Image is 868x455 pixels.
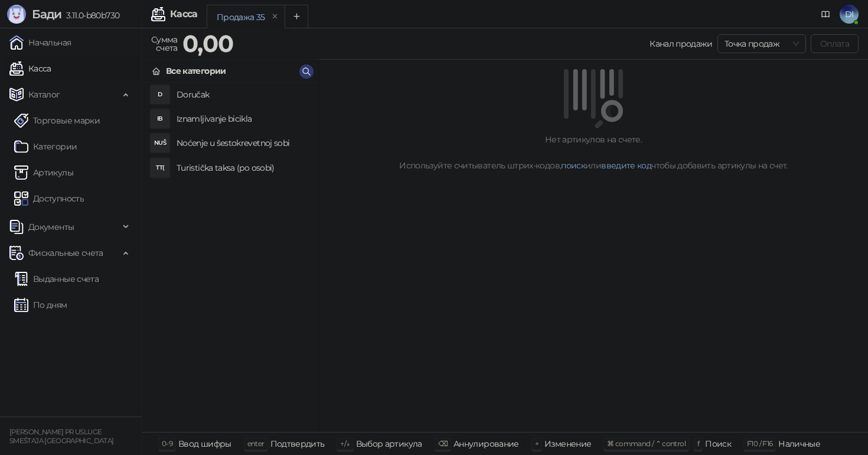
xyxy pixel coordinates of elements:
[778,436,820,451] div: Наличные
[453,436,519,451] div: Аннулирование
[267,12,283,22] button: remove
[270,436,325,451] div: Подтвердить
[340,439,350,448] span: ↑/↓
[705,436,731,451] div: Поиск
[32,7,61,21] span: Бади
[28,215,74,239] span: Документы
[142,83,318,432] div: grid
[177,134,309,152] h4: Noćenje u šestokrevetnoj sobi
[725,35,799,53] span: Точка продаж
[151,134,169,152] div: NUŠ
[151,85,169,104] div: D
[650,37,713,50] div: Канал продажи
[544,436,591,451] div: Изменение
[9,57,51,80] a: Касса
[177,109,309,128] h4: Iznamljivanje bicikla
[178,436,231,451] div: Ввод шифры
[177,158,309,177] h4: Turistička taksa (po osobi)
[14,267,99,291] a: Выданные счета
[561,160,585,171] a: поиск
[14,135,77,158] a: Категории
[356,436,422,451] div: Выбор артикула
[14,109,100,132] a: Торговые марки
[217,11,265,24] div: Продажа 35
[816,5,835,24] a: Документация
[607,439,686,448] span: ⌘ command / ⌃ control
[177,85,309,104] h4: Doručak
[535,439,539,448] span: +
[747,439,772,448] span: F10 / F16
[840,5,859,24] span: DI
[811,34,859,53] button: Оплата
[151,109,169,128] div: IB
[247,439,265,448] span: enter
[162,439,172,448] span: 0-9
[9,428,113,445] small: [PERSON_NAME] PR USLUGE SMEŠTAJA [GEOGRAPHIC_DATA]
[166,64,226,77] div: Все категории
[170,9,198,19] div: Касса
[149,32,180,56] div: Сумма счета
[14,165,28,180] img: Artikli
[9,31,71,54] a: Начальная
[14,161,73,184] a: ArtikliАртикулы
[182,29,233,58] strong: 0,00
[61,10,119,21] span: 3.11.0-b80b730
[7,5,26,24] img: Logo
[14,293,67,317] a: По дням
[601,160,651,171] a: введите код
[285,5,308,28] button: Add tab
[438,439,448,448] span: ⌫
[28,241,103,265] span: Фискальные счета
[333,133,854,172] div: Нет артикулов на счете. Используйте считыватель штрих-кодов, или чтобы добавить артикулы на счет.
[14,187,84,210] a: Доступность
[151,158,169,177] div: TT(
[697,439,699,448] span: f
[28,83,60,106] span: Каталог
